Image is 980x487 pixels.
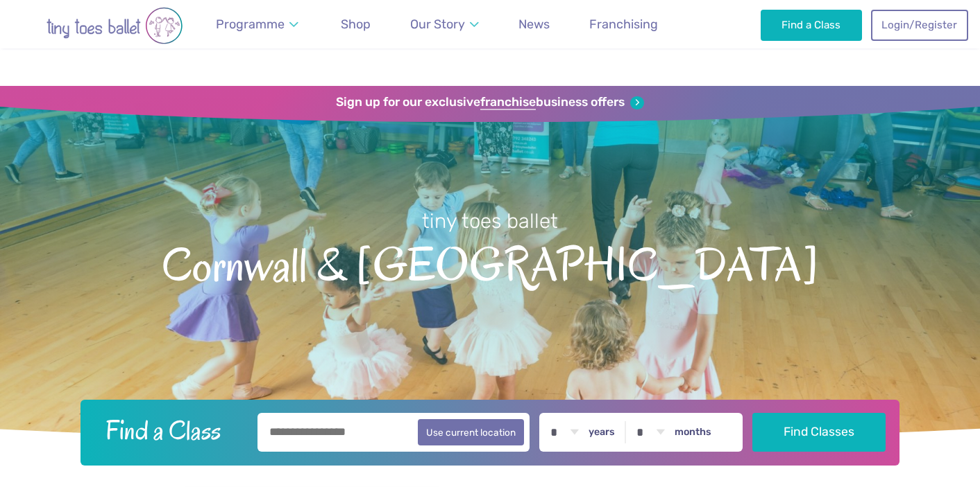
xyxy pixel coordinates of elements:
a: Programme [210,9,305,40]
a: News [512,9,556,40]
strong: franchise [480,95,536,110]
h2: Find a Class [94,413,248,448]
span: News [518,17,550,31]
label: years [589,426,615,439]
span: Our Story [410,17,465,31]
a: Login/Register [871,10,968,40]
a: Franchising [583,9,664,40]
small: tiny toes ballet [422,209,558,233]
span: Franchising [589,17,658,31]
button: Find Classes [752,413,886,452]
span: Shop [341,17,371,31]
a: Find a Class [761,10,863,40]
span: Programme [216,17,285,31]
a: Shop [335,9,377,40]
label: months [675,426,711,439]
span: Cornwall & [GEOGRAPHIC_DATA] [24,235,956,291]
a: Our Story [404,9,486,40]
a: Sign up for our exclusivefranchisebusiness offers [336,95,643,110]
button: Use current location [418,419,524,445]
img: tiny toes ballet [17,7,212,44]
